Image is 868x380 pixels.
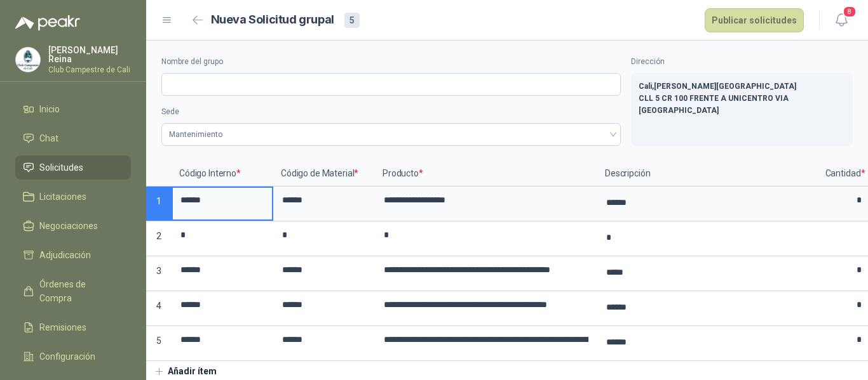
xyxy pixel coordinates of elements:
[39,320,86,334] span: Remisiones
[15,344,131,369] a: Configuración
[172,161,273,187] p: Código Interno
[15,243,131,267] a: Adjudicación
[830,9,853,32] button: 8
[15,185,131,209] a: Licitaciones
[146,326,172,361] p: 5
[39,350,95,364] span: Configuración
[344,13,360,28] div: 5
[705,8,804,32] button: Publicar solicitudes
[146,221,172,256] p: 2
[639,81,845,93] p: Cali , [PERSON_NAME][GEOGRAPHIC_DATA]
[639,93,845,117] p: CLL 5 CR 100 FRENTE A UNICENTRO VIA [GEOGRAPHIC_DATA]
[375,161,597,187] p: Producto
[39,248,91,262] span: Adjudicación
[48,46,131,63] p: [PERSON_NAME] Reina
[39,277,119,305] span: Órdenes de Compra
[39,161,83,174] span: Solicitudes
[16,48,40,72] img: Company Logo
[161,106,621,118] label: Sede
[15,315,131,339] a: Remisiones
[48,66,131,74] p: Club Campestre de Cali
[39,102,60,116] span: Inicio
[631,56,853,68] label: Dirección
[15,272,131,310] a: Órdenes de Compra
[39,190,86,204] span: Licitaciones
[161,56,621,68] label: Nombre del grupo
[843,6,857,18] span: 8
[15,126,131,150] a: Chat
[15,97,131,121] a: Inicio
[15,15,80,30] img: Logo peakr
[39,219,98,233] span: Negociaciones
[597,161,820,187] p: Descripción
[146,291,172,326] p: 4
[146,187,172,221] p: 1
[146,256,172,291] p: 3
[39,131,58,145] span: Chat
[211,11,334,29] h2: Nueva Solicitud grupal
[15,214,131,238] a: Negociaciones
[273,161,375,187] p: Código de Material
[15,155,131,180] a: Solicitudes
[169,125,613,144] span: Mantenimiento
